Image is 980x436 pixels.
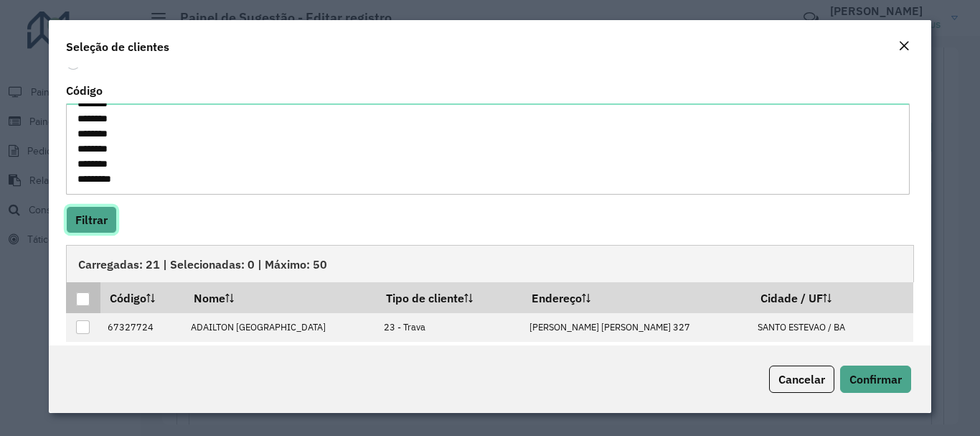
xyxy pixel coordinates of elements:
[769,366,834,393] button: Cancelar
[376,342,522,371] td: 80 - Chopp/VIP
[522,313,750,343] td: [PERSON_NAME] [PERSON_NAME] 327
[100,313,184,343] td: 67327724
[778,372,825,386] span: Cancelar
[750,282,913,312] th: Cidade / UF
[750,313,913,343] td: SANTO ESTEVAO / BA
[898,40,910,52] em: Fechar
[840,366,911,393] button: Confirmar
[66,245,913,282] div: Carregadas: 21 | Selecionadas: 0 | Máximo: 50
[184,282,376,312] th: Nome
[66,206,117,233] button: Filtrar
[522,342,750,371] td: QUIXABEIRA SN
[522,282,750,312] th: Endereço
[66,82,103,99] label: Código
[100,342,184,371] td: 67344940
[849,372,902,386] span: Confirmar
[376,282,522,312] th: Tipo de cliente
[100,282,184,312] th: Código
[894,37,914,56] button: Close
[184,313,376,343] td: ADAILTON [GEOGRAPHIC_DATA]
[376,313,522,343] td: 23 - Trava
[66,38,169,55] h4: Seleção de clientes
[184,342,376,371] td: ADENILSON DA CONCEIÇ
[750,342,913,371] td: MURITIBA / BA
